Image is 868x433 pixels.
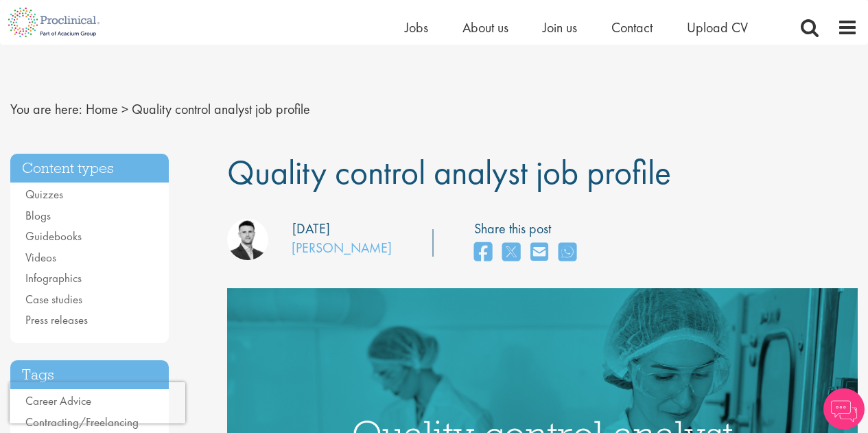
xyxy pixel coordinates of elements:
a: Infographics [25,270,82,285]
span: > [121,100,128,118]
a: share on whats app [559,238,576,268]
a: Quizzes [25,187,63,202]
a: Case studies [25,292,82,307]
span: Quality control analyst job profile [227,150,671,194]
img: Joshua Godden [227,219,268,260]
a: breadcrumb link [86,100,118,118]
img: Chatbot [823,388,865,430]
a: share on email [530,238,548,268]
span: You are here: [10,100,82,118]
a: Contact [611,19,653,36]
a: Press releases [25,312,88,327]
a: Videos [25,250,56,265]
a: Join us [543,19,577,36]
iframe: reCAPTCHA [10,382,185,423]
label: Share this post [474,219,583,239]
div: [DATE] [292,219,330,239]
a: share on twitter [502,238,520,268]
a: Upload CV [687,19,748,36]
a: Guidebooks [25,229,82,244]
h3: Tags [10,360,169,390]
a: share on facebook [474,238,492,268]
a: Blogs [25,208,51,223]
a: Contracting/Freelancing [25,414,139,430]
a: [PERSON_NAME] [292,239,392,257]
a: Jobs [405,19,428,36]
a: About us [462,19,508,36]
span: Quality control analyst job profile [132,100,310,118]
h3: Content types [10,154,169,183]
